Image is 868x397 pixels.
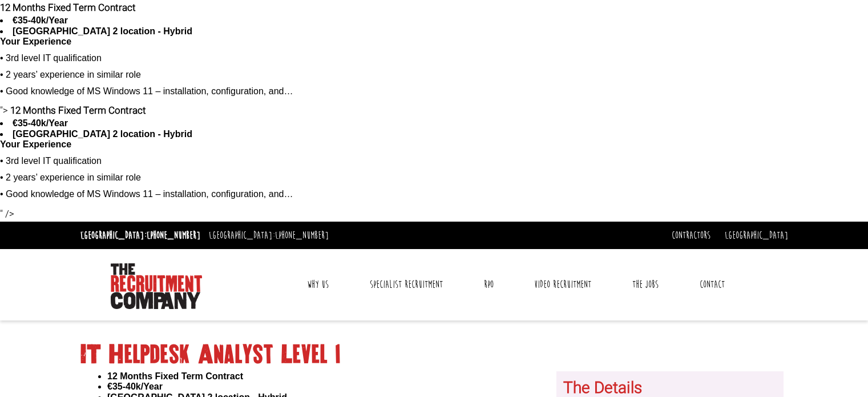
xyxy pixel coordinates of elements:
strong: [GEOGRAPHIC_DATA] 2 location - Hybrid [13,26,192,36]
a: Video Recruitment [526,270,600,299]
h1: IT Helpdesk Analyst Level 1 [80,344,788,365]
a: Why Us [298,270,337,299]
strong: €35-40k/Year [13,15,68,25]
a: [PHONE_NUMBER] [275,229,329,242]
strong: €35-40k/Year [13,118,68,128]
a: Specialist Recruitment [361,270,451,299]
a: [GEOGRAPHIC_DATA] [725,229,788,242]
a: Contractors [672,229,710,242]
li: [GEOGRAPHIC_DATA]: [206,226,332,244]
li: [GEOGRAPHIC_DATA]: [78,226,203,244]
a: RPO [475,270,502,299]
strong: €35-40k/Year [107,382,163,391]
a: [PHONE_NUMBER] [147,229,200,242]
a: Contact [691,270,733,299]
a: The Jobs [624,270,667,299]
img: The Recruitment Company [111,263,202,309]
strong: [GEOGRAPHIC_DATA] 2 location - Hybrid [13,129,192,139]
strong: 12 Months Fixed Term Contract [10,103,146,118]
strong: 12 Months Fixed Term Contract [107,371,243,381]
